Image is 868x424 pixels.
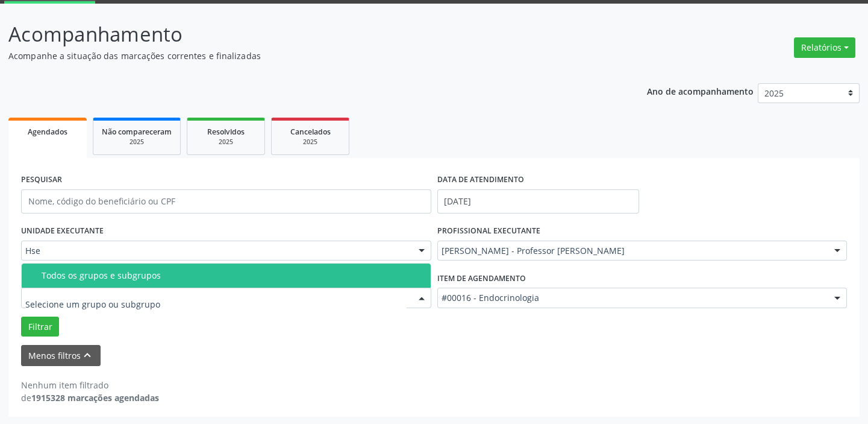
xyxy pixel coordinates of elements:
[442,292,823,304] span: #00016 - Endocrinologia
[21,379,159,391] div: Nenhum item filtrado
[794,37,855,58] button: Relatórios
[442,245,823,257] span: [PERSON_NAME] - Professor [PERSON_NAME]
[647,83,754,98] p: Ano de acompanhamento
[21,171,62,189] label: PESQUISAR
[437,171,524,189] label: DATA DE ATENDIMENTO
[102,127,172,137] span: Não compareceram
[437,222,540,241] label: PROFISSIONAL EXECUTANTE
[81,349,94,362] i: keyboard_arrow_up
[21,391,159,404] div: de
[437,269,526,288] label: Item de agendamento
[21,317,59,337] button: Filtrar
[8,49,604,62] p: Acompanhe a situação das marcações correntes e finalizadas
[21,345,101,366] button: Menos filtroskeyboard_arrow_up
[31,392,159,403] strong: 1915328 marcações agendadas
[25,245,407,257] span: Hse
[21,222,104,241] label: UNIDADE EXECUTANTE
[207,127,245,137] span: Resolvidos
[102,138,172,147] div: 2025
[42,271,423,280] div: Todos os grupos e subgrupos
[25,292,407,316] input: Selecione um grupo ou subgrupo
[280,138,340,147] div: 2025
[28,127,67,137] span: Agendados
[196,138,256,147] div: 2025
[8,19,604,49] p: Acompanhamento
[21,189,431,214] input: Nome, código do beneficiário ou CPF
[290,127,331,137] span: Cancelados
[437,189,639,214] input: Selecione um intervalo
